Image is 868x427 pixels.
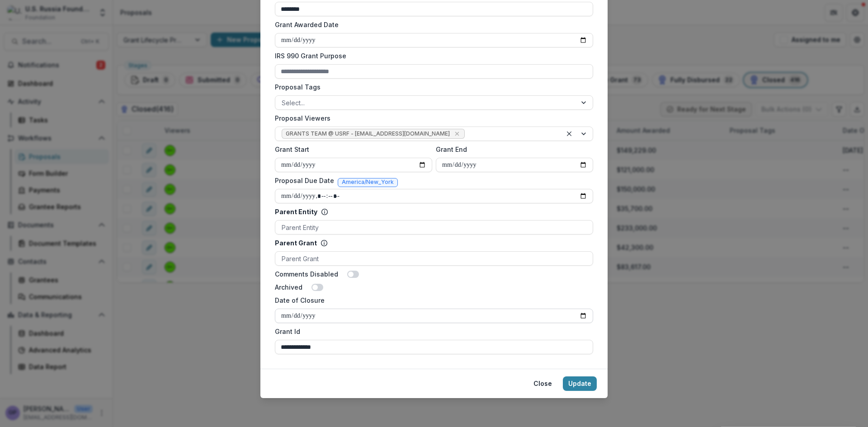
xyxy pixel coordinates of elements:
[275,207,317,216] p: Parent Entity
[453,129,462,138] div: Remove GRANTS TEAM @ USRF - grants@usrf.us
[275,82,588,92] label: Proposal Tags
[275,282,302,292] label: Archived
[275,113,588,123] label: Proposal Viewers
[275,20,588,29] label: Grant Awarded Date
[436,145,588,154] label: Grant End
[275,269,338,279] label: Comments Disabled
[275,238,317,248] p: Parent Grant
[275,176,334,185] label: Proposal Due Date
[564,128,575,139] div: Clear selected options
[286,131,450,137] span: GRANTS TEAM @ USRF - [EMAIL_ADDRESS][DOMAIN_NAME]
[275,51,588,61] label: IRS 990 Grant Purpose
[563,376,597,391] button: Update
[275,145,427,154] label: Grant Start
[275,327,588,336] label: Grant Id
[275,296,588,305] label: Date of Closure
[342,179,394,185] span: America/New_York
[528,376,557,391] button: Close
